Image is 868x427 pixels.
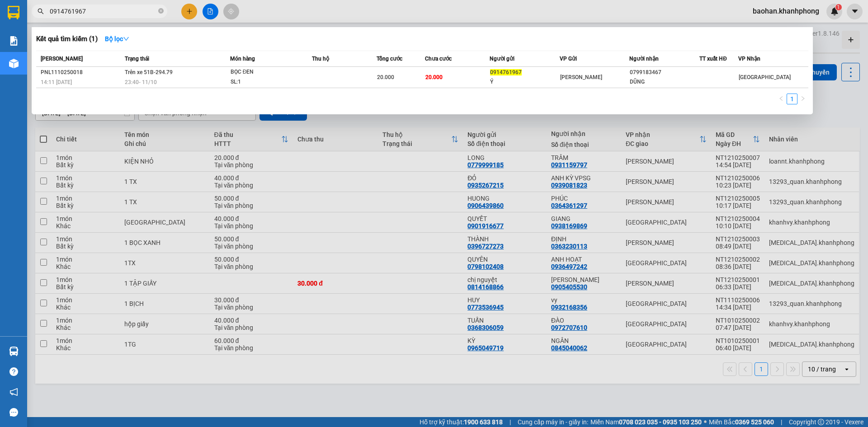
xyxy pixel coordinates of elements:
[738,56,760,62] span: VP Nhận
[630,68,699,77] div: 0799183467
[9,59,19,68] img: warehouse-icon
[125,79,157,85] span: 23:40 - 11/10
[797,94,808,104] button: right
[125,56,149,62] span: Trạng thái
[787,94,797,104] a: 1
[699,56,727,62] span: TT xuất HĐ
[231,77,298,87] div: SL: 1
[629,56,659,62] span: Người nhận
[9,408,18,417] span: message
[9,388,18,396] span: notification
[36,34,98,44] h3: Kết quả tìm kiếm ( 1 )
[158,7,164,16] span: close-circle
[425,56,452,62] span: Chưa cước
[312,56,329,62] span: Thu hộ
[739,74,791,80] span: [GEOGRAPHIC_DATA]
[50,6,156,16] input: Tìm tên, số ĐT hoặc mã đơn
[105,35,129,42] strong: Bộ lọc
[797,94,808,104] li: Next Page
[38,8,44,14] span: search
[787,94,797,104] li: 1
[776,94,787,104] button: left
[560,56,577,62] span: VP Gửi
[778,96,784,101] span: left
[776,94,787,104] li: Previous Page
[377,74,394,80] span: 20.000
[560,74,602,80] span: [PERSON_NAME]
[377,56,402,62] span: Tổng cước
[490,69,522,75] span: 0914761967
[9,36,19,46] img: solution-icon
[41,79,72,85] span: 14:11 [DATE]
[490,56,514,62] span: Người gửi
[800,96,806,101] span: right
[630,77,699,87] div: DŨNG
[9,347,19,356] img: warehouse-icon
[41,68,122,77] div: PNL1110250018
[98,32,137,46] button: Bộ lọcdown
[231,67,298,77] div: BỌC ĐEN
[41,56,83,62] span: [PERSON_NAME]
[425,74,443,80] span: 20.000
[490,77,559,87] div: Ý
[9,367,18,376] span: question-circle
[8,6,19,19] img: logo-vxr
[125,69,173,75] span: Trên xe 51B-294.79
[123,36,129,42] span: down
[230,56,255,62] span: Món hàng
[158,8,164,14] span: close-circle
